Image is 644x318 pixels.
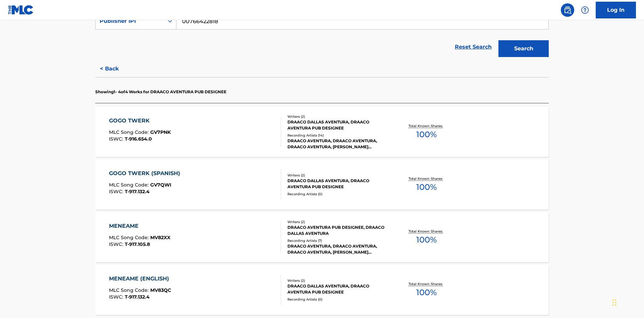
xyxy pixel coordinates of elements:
span: MLC Song Code : [109,287,150,293]
span: GV7PNK [150,129,171,135]
div: Help [578,3,592,17]
div: DRAACO AVENTURA, DRAACO AVENTURA, DRAACO AVENTURA, [PERSON_NAME] AVENTURA, DRAACO AVENTURA [287,243,389,255]
img: MLC Logo [8,5,34,15]
span: 100 % [416,234,437,246]
span: T-917.132.4 [125,294,150,300]
p: Total Known Shares: [409,281,444,286]
div: GOGO TWERK [109,117,171,125]
span: ISWC : [109,136,125,142]
span: ISWC : [109,294,125,300]
div: DRAACO DALLAS AVENTURA, DRAACO AVENTURA PUB DESIGNEE [287,119,389,131]
a: GOGO TWERKMLC Song Code:GV7PNKISWC:T-916.654.0Writers (2)DRAACO DALLAS AVENTURA, DRAACO AVENTURA ... [95,107,549,157]
span: MLC Song Code : [109,234,150,241]
a: Reset Search [451,40,495,54]
a: MENEAMEMLC Song Code:MV82XXISWC:T-917.105.8Writers (2)DRAACO AVENTURA PUB DESIGNEE, DRAACO DALLAS... [95,212,549,262]
div: DRAACO AVENTURA, DRAACO AVENTURA, DRAACO AVENTURA, [PERSON_NAME] AVENTURA, DRAACO AVENTURA [287,138,389,150]
span: ISWC : [109,189,125,195]
p: Total Known Shares: [409,123,444,128]
div: Recording Artists ( 0 ) [287,297,389,302]
div: Writers ( 2 ) [287,173,389,178]
span: 100 % [416,286,437,299]
div: DRAACO DALLAS AVENTURA, DRAACO AVENTURA PUB DESIGNEE [287,178,389,190]
span: 100 % [416,181,437,193]
img: search [563,6,572,14]
span: T-917.132.4 [125,189,150,195]
button: < Back [95,60,136,77]
div: Writers ( 2 ) [287,114,389,119]
a: MENEAME (ENGLISH)MLC Song Code:MV83QCISWC:T-917.132.4Writers (2)DRAACO DALLAS AVENTURA, DRAACO AV... [95,265,549,315]
p: Showing 1 - 4 of 4 Works for DRAACO AVENTURA PUB DESIGNEE [95,89,226,95]
span: MLC Song Code : [109,182,150,188]
div: Drag [612,293,616,313]
span: MV82XX [150,234,170,241]
div: MENEAME (ENGLISH) [109,275,172,283]
iframe: Chat Widget [610,286,644,318]
div: Writers ( 2 ) [287,219,389,224]
div: DRAACO AVENTURA PUB DESIGNEE, DRAACO DALLAS AVENTURA [287,224,389,236]
p: Total Known Shares: [409,229,444,234]
button: Search [498,40,549,57]
span: GV7QWI [150,182,171,188]
p: Total Known Shares: [409,176,444,181]
div: GOGO TWERK (SPANISH) [109,169,183,177]
div: Recording Artists ( 7 ) [287,238,389,243]
form: Search Form [95,13,549,60]
div: Publisher IPI [100,17,160,25]
img: help [581,6,589,14]
div: Writers ( 2 ) [287,278,389,283]
a: Log In [596,2,636,18]
a: GOGO TWERK (SPANISH)MLC Song Code:GV7QWIISWC:T-917.132.4Writers (2)DRAACO DALLAS AVENTURA, DRAACO... [95,159,549,210]
div: DRAACO DALLAS AVENTURA, DRAACO AVENTURA PUB DESIGNEE [287,283,389,295]
span: ISWC : [109,241,125,247]
a: Public Search [561,3,574,17]
div: Recording Artists ( 14 ) [287,133,389,138]
span: 100 % [416,128,437,141]
div: MENEAME [109,222,170,230]
span: T-917.105.8 [125,241,150,247]
span: MV83QC [150,287,171,293]
div: Recording Artists ( 0 ) [287,192,389,197]
span: T-916.654.0 [125,136,152,142]
span: MLC Song Code : [109,129,150,135]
